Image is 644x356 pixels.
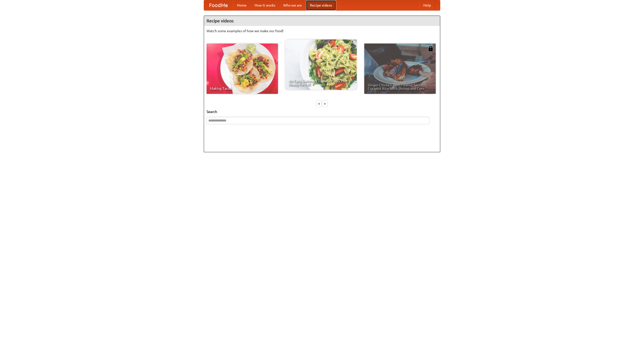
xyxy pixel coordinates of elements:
span: Making Tacos [210,87,274,90]
a: Making Tacos [207,44,278,94]
div: » [323,100,327,107]
a: Recipe videos [306,0,336,10]
a: How it works [251,0,279,10]
a: Help [419,0,435,10]
span: An Easy, Summery Tomato Pasta That's Ready for Fall [289,79,353,86]
h5: Search [207,109,437,114]
a: Home [233,0,251,10]
a: FoodMe [204,0,233,10]
h4: Recipe videos [204,16,440,26]
p: Watch some examples of how we make our food! [207,28,437,33]
img: 483408.png [428,46,433,51]
a: Who we are [279,0,306,10]
div: « [317,100,321,107]
a: An Easy, Summery Tomato Pasta That's Ready for Fall [285,39,357,90]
